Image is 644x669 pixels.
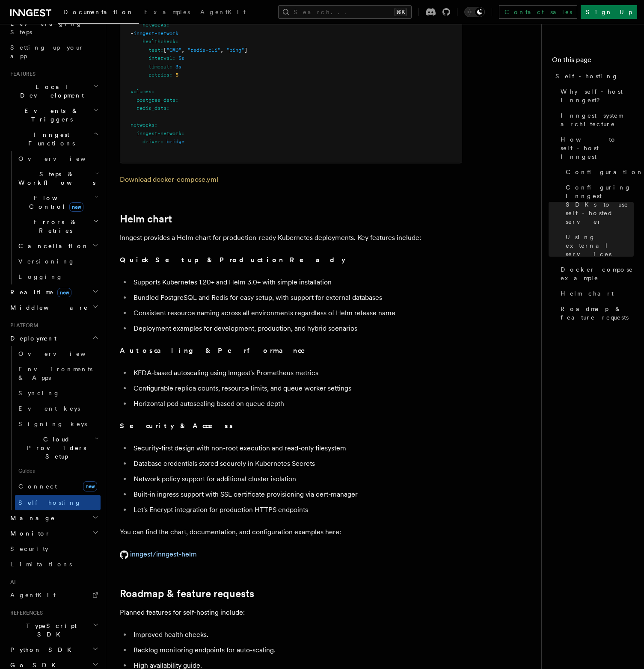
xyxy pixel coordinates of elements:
span: : [166,22,169,28]
span: Logging [18,273,63,280]
li: Horizontal pod autoscaling based on queue depth [131,398,462,410]
span: Limitations [10,561,72,568]
span: Cancellation [15,242,89,250]
span: Overview [18,155,107,162]
li: Let's Encrypt integration for production HTTPS endpoints [131,504,462,516]
span: networks [142,22,166,28]
span: "ping" [226,47,244,53]
span: Environments & Apps [18,366,92,381]
a: Versioning [15,254,101,269]
li: Configurable replica counts, resource limits, and queue worker settings [131,382,462,394]
li: Built-in ingress support with SSL certificate provisioning via cert-manager [131,488,462,500]
button: Search...⌘K [278,5,412,19]
span: Cloud Providers Setup [15,435,95,461]
span: Overview [18,350,107,357]
span: timeout [148,64,169,70]
button: Flow Controlnew [15,190,101,214]
span: How to self-host Inngest [561,135,634,161]
span: : [169,72,172,78]
li: Consistent resource naming across all environments regardless of Helm release name [131,307,462,319]
span: "CMD" [166,47,181,53]
span: Guides [15,464,101,478]
span: inngest-network [134,30,178,36]
button: Realtimenew [7,284,101,300]
span: : [166,105,169,111]
li: Backlog monitoring endpoints for auto-scaling. [131,644,462,656]
span: Self-hosting [555,72,618,80]
p: Inngest provides a Helm chart for production-ready Kubernetes deployments. Key features include: [120,232,462,244]
li: Security-first design with non-root execution and read-only filesystem [131,442,462,454]
a: Helm chart [120,213,172,225]
a: Limitations [7,557,101,572]
span: Flow Control [15,194,94,211]
span: Connect [18,483,57,490]
strong: Autoscaling & Performance [120,346,317,355]
a: Self hosting [15,495,101,510]
button: Steps & Workflows [15,166,101,190]
h4: On this page [552,55,634,68]
a: Connectnew [15,478,101,495]
button: Monitor [7,526,101,541]
p: Planned features for self-hosting include: [120,607,462,619]
a: How to self-host Inngest [557,132,634,164]
li: Network policy support for additional cluster isolation [131,473,462,485]
button: Toggle dark mode [464,7,485,17]
span: "redis-cli" [187,47,220,53]
button: Cloud Providers Setup [15,432,101,464]
span: Platform [7,322,39,329]
span: : [172,55,175,61]
span: : [160,139,163,145]
span: Syncing [18,390,60,397]
button: Events & Triggers [7,103,101,127]
a: AgentKit [195,3,251,23]
span: References [7,610,43,616]
span: , [220,47,223,53]
span: : [160,47,163,53]
span: : [151,89,154,95]
a: Download docker-compose.yml [120,175,218,184]
span: Security [10,545,48,552]
button: Manage [7,510,101,526]
button: Python SDK [7,642,101,657]
button: Errors & Retries [15,214,101,238]
span: AgentKit [200,9,246,15]
span: Versioning [18,258,75,265]
button: Local Development [7,79,101,103]
a: Environments & Apps [15,361,101,385]
span: : [175,97,178,103]
li: Deployment examples for development, production, and hybrid scenarios [131,323,462,334]
span: , [181,47,184,53]
div: Inngest Functions [7,151,101,284]
span: test [148,47,160,53]
a: inngest/inngest-helm [120,550,197,558]
a: Event keys [15,401,101,416]
span: Realtime [7,288,71,296]
a: Overview [15,346,101,361]
button: Cancellation [15,238,101,254]
a: Why self-host Inngest? [557,84,634,108]
a: Overview [15,151,101,166]
a: Contact sales [499,5,577,19]
span: Local Development [7,83,93,100]
span: Helm chart [561,289,614,298]
span: healthcheck [142,38,175,44]
span: retries [148,72,169,78]
span: Steps & Workflows [15,170,95,187]
span: Events & Triggers [7,107,93,124]
a: Self-hosting [552,68,634,84]
span: Deployment [7,334,56,343]
span: new [83,481,97,491]
li: Improved health checks. [131,629,462,641]
strong: Security & Access [120,422,234,430]
a: AgentKit [7,587,101,603]
span: Errors & Retries [15,218,93,235]
span: : [175,38,178,44]
span: Documentation [63,9,134,15]
a: Helm chart [557,286,634,301]
span: Setting up your app [10,44,84,59]
li: Database credentials stored securely in Kubernetes Secrets [131,458,462,470]
button: Deployment [7,331,101,346]
strong: Quick Setup & Production Ready [120,256,345,264]
span: Python SDK [7,645,77,654]
span: Event keys [18,405,80,412]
